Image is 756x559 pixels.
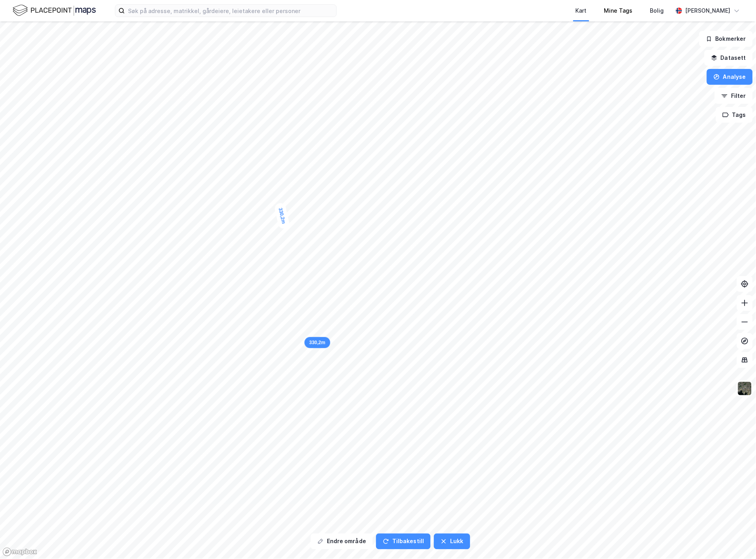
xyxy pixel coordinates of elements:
button: Endre område [311,534,373,549]
div: Bolig [650,6,664,15]
button: Filter [715,88,753,104]
button: Datasett [704,50,753,66]
button: Analyse [707,69,753,85]
button: Lukk [434,534,470,549]
div: Kart [576,6,587,15]
div: [PERSON_NAME] [685,6,731,15]
img: 9k= [737,381,752,396]
div: Map marker [274,202,290,229]
a: Mapbox homepage [2,548,37,557]
div: Mine Tags [604,6,633,15]
iframe: Chat Widget [716,521,756,559]
button: Tags [716,107,753,123]
button: Tilbakestill [376,534,431,549]
img: logo.f888ab2527a4732fd821a326f86c7f29.svg [13,4,96,17]
div: Map marker [305,337,330,348]
input: Søk på adresse, matrikkel, gårdeiere, leietakere eller personer [125,5,336,17]
div: Kontrollprogram for chat [716,521,756,559]
button: Bokmerker [699,31,753,47]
